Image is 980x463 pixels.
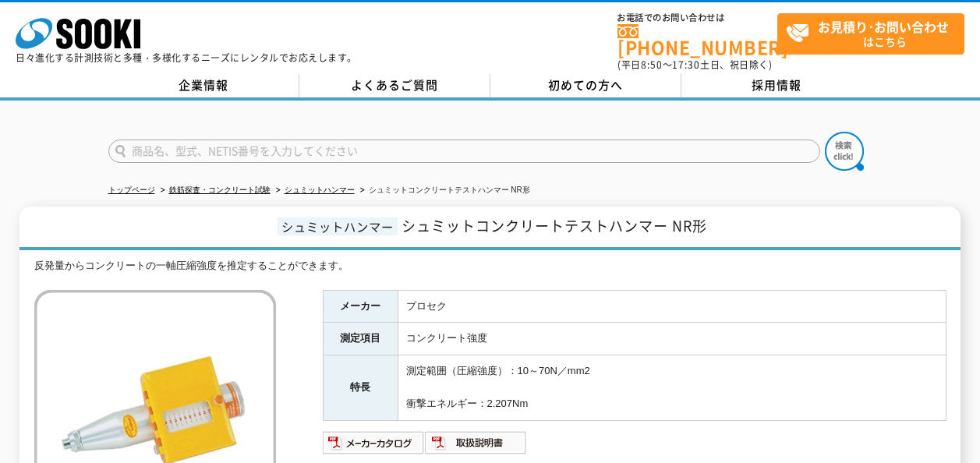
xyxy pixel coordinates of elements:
[681,74,872,97] a: 採用情報
[425,430,527,455] img: 取扱説明書
[323,355,398,420] th: 特長
[323,430,425,455] img: メーカーカタログ
[285,186,355,194] a: シュミットハンマー
[323,290,398,323] th: メーカー
[169,186,271,194] a: 鉄筋探査・コンクリート試験
[323,440,425,452] a: メーカーカタログ
[398,355,946,420] td: 測定範囲（圧縮強度）：10～70N／mm2 衝撃エネルギー：2.207Nm
[425,440,527,452] a: 取扱説明書
[299,74,490,97] a: よくあるご質問
[786,14,964,53] span: はこちら
[108,74,299,97] a: 企業情報
[825,132,864,171] img: btn_search.png
[818,17,949,36] strong: お見積り･お問い合わせ
[641,58,663,72] span: 8:50
[617,58,772,72] span: (平日 ～ 土日、祝日除く)
[490,74,681,97] a: 初めての方へ
[672,58,700,72] span: 17:30
[34,258,946,274] div: 反発量からコンクリートの一軸圧縮強度を推定することができます。
[402,215,707,236] span: シュミットコンクリートテストハンマー NR形
[323,323,398,355] th: 測定項目
[357,182,530,199] li: シュミットコンクリートテストハンマー NR形
[398,323,946,355] td: コンクリート強度
[108,186,155,194] a: トップページ
[278,217,398,235] span: シュミットハンマー
[617,24,777,56] a: [PHONE_NUMBER]
[548,76,623,94] span: 初めての方へ
[617,13,777,23] span: お電話でのお問い合わせは
[398,290,946,323] td: プロセク
[777,13,964,55] a: お見積り･お問い合わせはこちら
[108,140,820,163] input: 商品名、型式、NETIS番号を入力してください
[16,53,357,62] p: 日々進化する計測技術と多種・多様化するニーズにレンタルでお応えします。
